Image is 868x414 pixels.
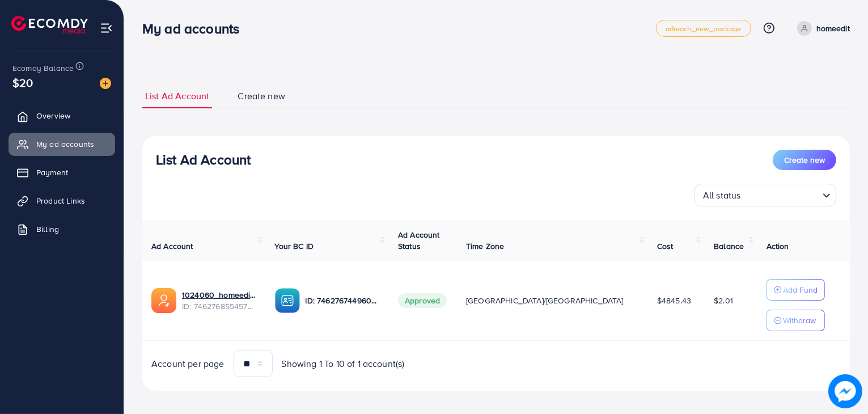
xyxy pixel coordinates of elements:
[182,289,257,312] div: <span class='underline'>1024060_homeedit7_1737561213516</span></br>7462768554572742672
[657,240,674,252] span: Cost
[36,223,59,235] span: Billing
[773,150,836,170] button: Create new
[398,229,440,252] span: Ad Account Status
[744,185,818,204] input: Search for option
[784,154,825,166] span: Create new
[666,25,742,32] span: adreach_new_package
[142,20,248,37] h3: My ad accounts
[657,295,691,306] span: $4845.43
[714,295,733,306] span: $2.01
[12,62,74,74] span: Ecomdy Balance
[145,90,209,103] span: List Ad Account
[36,195,85,206] span: Product Links
[9,104,115,127] a: Overview
[466,295,624,306] span: [GEOGRAPHIC_DATA]/[GEOGRAPHIC_DATA]
[9,189,115,212] a: Product Links
[767,279,825,301] button: Add Fund
[714,240,744,252] span: Balance
[306,294,380,307] p: ID: 7462767449604177937
[783,314,816,327] p: Withdraw
[701,187,743,204] span: All status
[275,288,300,313] img: ic-ba-acc.ded83a64.svg
[767,240,789,252] span: Action
[656,20,751,37] a: adreach_new_package
[695,184,836,206] div: Search for option
[156,151,251,168] h3: List Ad Account
[9,218,115,240] a: Billing
[9,133,115,155] a: My ad accounts
[275,240,314,252] span: Your BC ID
[100,22,113,35] img: menu
[9,161,115,184] a: Payment
[793,21,850,36] a: homeedit
[783,283,818,297] p: Add Fund
[151,288,176,313] img: ic-ads-acc.e4c84228.svg
[100,78,111,89] img: image
[398,293,447,308] span: Approved
[36,167,68,178] span: Payment
[36,110,70,121] span: Overview
[182,289,257,301] a: 1024060_homeedit7_1737561213516
[816,22,850,35] p: homeedit
[182,301,257,312] span: ID: 7462768554572742672
[282,357,405,370] span: Showing 1 To 10 of 1 account(s)
[767,310,825,331] button: Withdraw
[151,240,193,252] span: Ad Account
[238,90,285,103] span: Create new
[36,138,94,150] span: My ad accounts
[11,16,88,33] img: logo
[466,240,504,252] span: Time Zone
[12,74,33,91] span: $20
[151,357,225,370] span: Account per page
[828,374,862,408] img: image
